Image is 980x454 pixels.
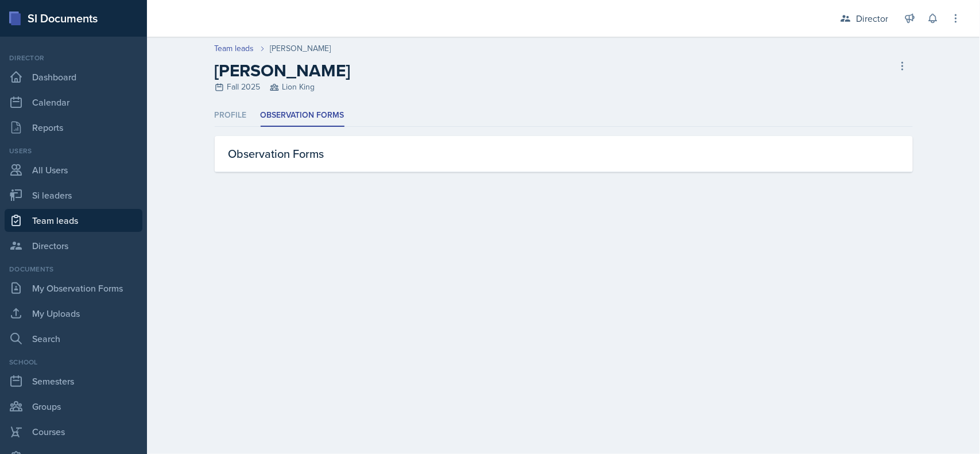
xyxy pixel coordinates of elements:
[5,146,142,156] div: Users
[856,11,888,25] div: Director
[5,327,142,350] a: Search
[5,264,142,274] div: Documents
[5,277,142,300] a: My Observation Forms
[5,116,142,139] a: Reports
[215,104,247,127] li: Profile
[215,136,913,172] div: Observation Forms
[5,158,142,181] a: All Users
[5,209,142,232] a: Team leads
[5,395,142,418] a: Groups
[215,42,254,55] a: Team leads
[5,184,142,207] a: Si leaders
[261,104,344,127] li: Observation Forms
[5,357,142,367] div: School
[270,81,315,93] span: Lion King
[5,370,142,393] a: Semesters
[5,234,142,257] a: Directors
[5,91,142,114] a: Calendar
[5,420,142,443] a: Courses
[5,53,142,63] div: Director
[5,65,142,88] a: Dashboard
[215,81,351,93] div: Fall 2025
[5,302,142,325] a: My Uploads
[215,60,351,81] h2: [PERSON_NAME]
[270,42,331,55] div: [PERSON_NAME]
